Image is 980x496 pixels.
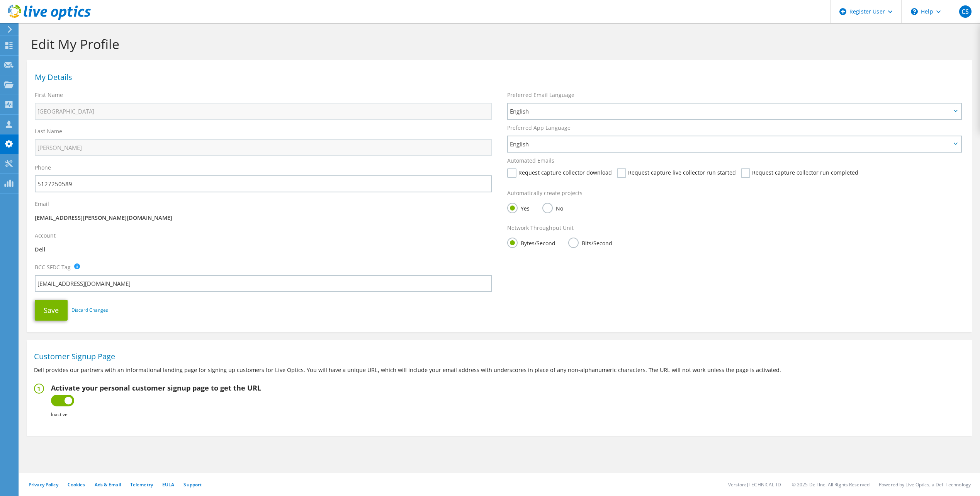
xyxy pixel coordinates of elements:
label: Request capture live collector run started [617,168,736,178]
span: English [510,107,951,116]
label: Preferred Email Language [507,91,574,99]
span: English [510,139,951,149]
a: Discard Changes [71,306,108,314]
label: Request capture collector run completed [741,168,858,178]
label: Phone [35,164,51,172]
label: Bits/Second [568,238,612,247]
a: Support [183,481,202,488]
label: Automated Emails [507,157,554,165]
label: Yes [507,203,530,212]
button: Save [35,300,68,321]
a: EULA [162,481,174,488]
label: Bytes/Second [507,238,555,247]
b: Inactive [51,411,68,418]
label: Preferred App Language [507,124,571,132]
h1: Customer Signup Page [34,353,961,360]
label: No [542,203,563,212]
p: Dell [35,245,492,254]
li: Powered by Live Optics, a Dell Technology [879,481,971,488]
label: First Name [35,91,63,99]
h1: My Details [35,73,961,81]
a: Ads & Email [95,481,121,488]
span: CS [959,5,972,18]
svg: \n [911,8,918,15]
label: Network Throughput Unit [507,224,574,232]
label: Automatically create projects [507,189,583,197]
p: Dell provides our partners with an informational landing page for signing up customers for Live O... [34,366,965,374]
label: Request capture collector download [507,168,612,178]
a: Privacy Policy [29,481,58,488]
label: Account [35,232,56,240]
h1: Edit My Profile [31,36,965,52]
li: © 2025 Dell Inc. All Rights Reserved [792,481,870,488]
p: [EMAIL_ADDRESS][PERSON_NAME][DOMAIN_NAME] [35,214,492,222]
h2: Activate your personal customer signup page to get the URL [51,384,261,392]
label: Last Name [35,127,62,135]
label: BCC SFDC Tag [35,263,71,271]
a: Cookies [68,481,85,488]
label: Email [35,200,49,208]
a: Telemetry [130,481,153,488]
li: Version: [TECHNICAL_ID] [728,481,783,488]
